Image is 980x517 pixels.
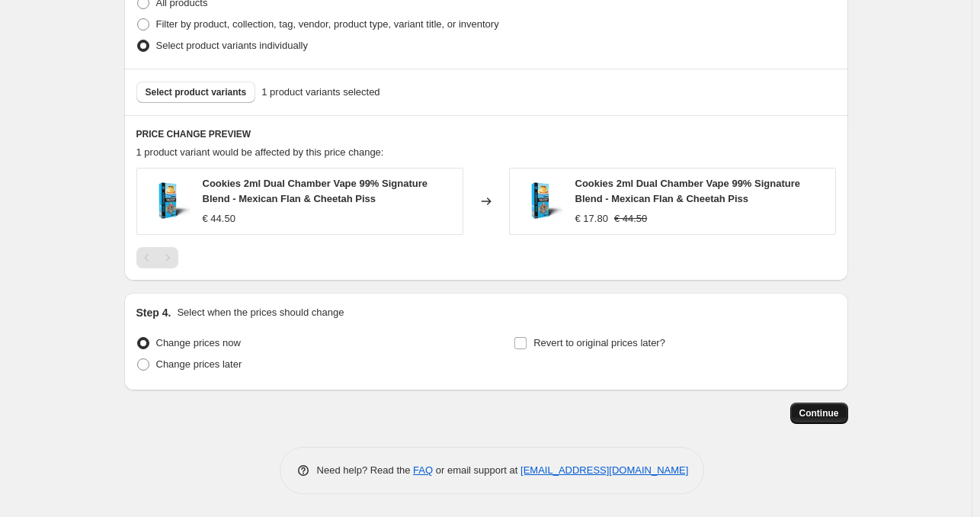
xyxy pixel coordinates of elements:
span: 1 product variants selected [261,85,380,100]
span: Change prices later [156,358,242,370]
span: Continue [799,407,839,419]
nav: Pagination [136,247,178,268]
span: Select product variants individually [156,40,308,51]
h2: Step 4. [136,305,171,320]
span: Select product variants [146,86,247,98]
span: Revert to original prices later? [533,337,665,348]
div: € 17.80 [575,211,608,226]
span: or email support at [433,464,520,476]
span: 1 product variant would be affected by this price change: [136,146,384,158]
span: Need help? Read the [317,464,414,476]
a: [EMAIL_ADDRESS][DOMAIN_NAME] [520,464,688,476]
img: box-flan-sixty_79811688-7127-49f0-924d-cacec945ef75_80x.jpg [145,178,191,224]
span: Filter by product, collection, tag, vendor, product type, variant title, or inventory [156,18,499,30]
a: FAQ [413,464,433,476]
span: Change prices now [156,337,241,348]
button: Continue [790,403,848,424]
strike: € 44.50 [614,211,647,226]
img: box-flan-sixty_79811688-7127-49f0-924d-cacec945ef75_80x.jpg [517,178,563,224]
span: Cookies 2ml Dual Chamber Vape 99% Signature Blend - Mexican Flan & Cheetah Piss [203,178,428,204]
button: Select product variants [136,82,256,103]
p: Select when the prices should change [177,305,344,320]
h6: PRICE CHANGE PREVIEW [136,128,836,140]
div: € 44.50 [203,211,235,226]
span: Cookies 2ml Dual Chamber Vape 99% Signature Blend - Mexican Flan & Cheetah Piss [575,178,801,204]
